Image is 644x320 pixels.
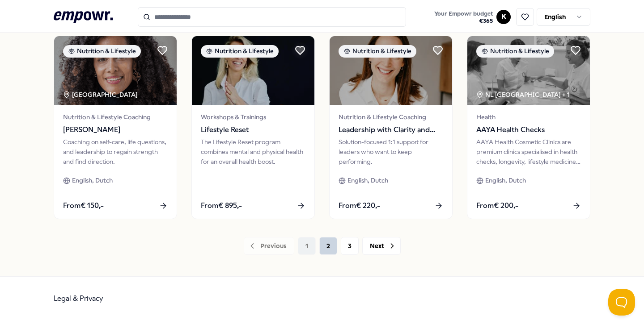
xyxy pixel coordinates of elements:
[362,237,401,255] button: Next
[201,200,242,212] span: From € 895,-
[330,36,452,105] img: package image
[431,8,496,26] a: Your Empowr budget€365
[138,7,406,27] input: Search for products, categories or subcategories
[341,237,359,255] button: 3
[201,137,305,167] div: The Lifestyle Reset program combines mental and physical health for an overall health boost.
[476,90,570,100] div: NL [GEOGRAPHIC_DATA] + 1
[192,36,314,105] img: package image
[434,10,493,17] span: Your Empowr budget
[339,45,416,58] div: Nutrition & Lifestyle
[608,289,635,316] iframe: Help Scout Beacon - Open
[476,112,581,122] span: Health
[54,294,103,303] a: Legal & Privacy
[201,45,279,58] div: Nutrition & Lifestyle
[201,112,305,122] span: Workshops & Trainings
[434,17,493,25] span: € 365
[329,36,453,219] a: package imageNutrition & LifestyleNutrition & Lifestyle CoachingLeadership with Clarity and Energ...
[485,175,526,185] span: English, Dutch
[63,112,168,122] span: Nutrition & Lifestyle Coaching
[63,200,104,212] span: From € 150,-
[72,175,113,185] span: English, Dutch
[63,90,139,100] div: [GEOGRAPHIC_DATA]
[63,137,168,167] div: Coaching on self-care, life questions, and leadership to regain strength and find direction.
[319,237,337,255] button: 2
[347,175,388,185] span: English, Dutch
[339,112,443,122] span: Nutrition & Lifestyle Coaching
[63,124,168,136] span: [PERSON_NAME]
[201,124,305,136] span: Lifestyle Reset
[496,10,511,24] button: K
[191,36,315,219] a: package imageNutrition & LifestyleWorkshops & TrainingsLifestyle ResetThe Lifestyle Reset program...
[467,36,590,219] a: package imageNutrition & LifestyleNL [GEOGRAPHIC_DATA] + 1HealthAAYA Health ChecksAAYA Health Cos...
[54,36,177,219] a: package imageNutrition & Lifestyle[GEOGRAPHIC_DATA] Nutrition & Lifestyle Coaching[PERSON_NAME]Co...
[467,36,590,105] img: package image
[54,36,177,105] img: package image
[476,137,581,167] div: AAYA Health Cosmetic Clinics are premium clinics specialised in health checks, longevity, lifesty...
[339,137,443,167] div: Solution-focused 1:1 support for leaders who want to keep performing.
[476,45,554,58] div: Nutrition & Lifestyle
[339,124,443,136] span: Leadership with Clarity and Energy
[432,8,495,26] button: Your Empowr budget€365
[476,124,581,136] span: AAYA Health Checks
[339,200,380,212] span: From € 220,-
[63,45,141,58] div: Nutrition & Lifestyle
[476,200,518,212] span: From € 200,-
